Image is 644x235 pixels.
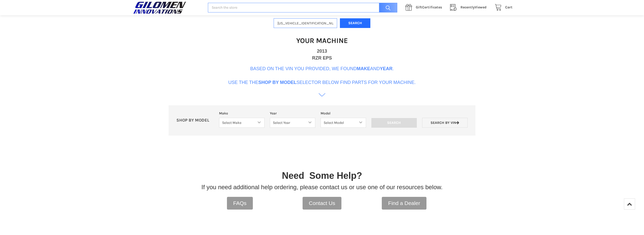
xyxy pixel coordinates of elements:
[624,198,635,210] a: Top of Page
[132,1,188,14] img: GILOMEN INNOVATIONS
[447,4,492,11] a: RecentlyViewed
[296,36,348,45] h1: Your Machine
[422,118,468,128] a: Search by VIN
[492,4,513,11] a: Cart
[382,197,426,210] a: Find a Dealer
[371,118,417,128] input: Search
[282,169,362,183] p: Need Some Help?
[340,18,370,28] button: Search
[357,66,370,71] b: Make
[228,65,416,86] p: Based on the VIN you provided, we found and . Use the the selector below find parts for your mach...
[303,197,342,210] a: Contact Us
[208,3,397,13] input: Search the store
[174,118,217,123] p: SHOP BY MODEL
[416,5,422,9] span: Gift
[376,3,397,13] input: Search
[505,5,513,9] span: Cart
[219,111,265,116] label: Make
[416,5,442,9] span: Certificates
[202,183,443,192] p: If you need additional help ordering, please contact us or use one of our resources below.
[460,5,475,9] span: Recently
[274,18,337,28] input: Enter VIN of your machine
[403,4,447,11] a: GiftCertificates
[460,5,487,9] span: Viewed
[258,80,296,85] b: Shop By Model
[132,1,203,14] a: GILOMEN INNOVATIONS
[317,48,327,55] div: 2013
[270,111,315,116] label: Year
[321,111,366,116] label: Model
[380,66,392,71] b: Year
[312,55,332,62] div: RZR EPS
[227,197,253,210] a: FAQs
